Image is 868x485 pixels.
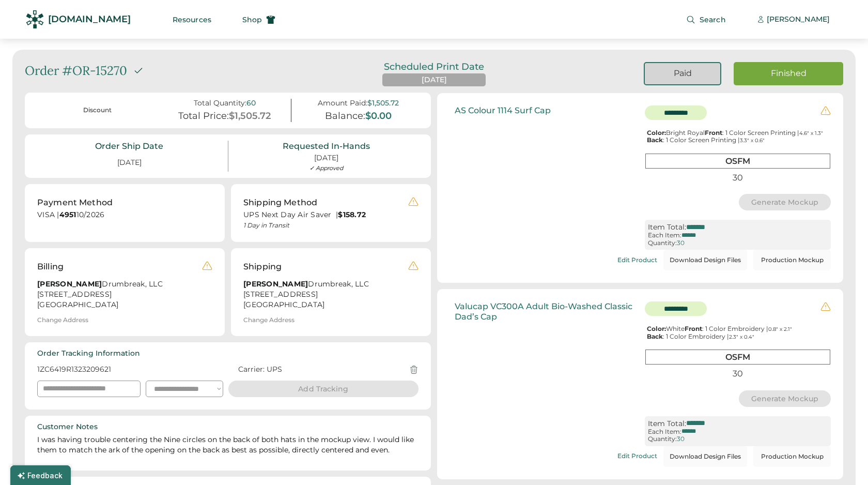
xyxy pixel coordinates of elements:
[194,99,246,108] div: Total Quantity:
[365,111,392,122] div: $0.00
[422,75,447,85] div: [DATE]
[677,239,685,247] div: 30
[645,171,830,185] div: 30
[645,129,831,144] div: Bright Royal : 1 Color Screen Printing | : 1 Color Screen Printing |
[450,119,540,210] img: yH5BAEAAAAALAAAAAABAAEAAAIBRAA7
[243,316,295,324] div: Change Address
[243,196,317,209] div: Shipping Method
[229,111,271,122] div: $1,505.72
[705,129,722,137] strong: Front
[617,256,657,264] div: Edit Product
[753,446,831,467] button: Production Mockup
[663,446,747,467] button: Download Design Files
[25,62,127,80] div: Order #OR-15270
[48,13,131,26] div: [DOMAIN_NAME]
[243,279,308,289] strong: [PERSON_NAME]
[455,301,636,321] div: Valucap VC300A Adult Bio-Washed Classic Dad’s Cap
[243,221,408,230] div: 1 Day in Transit
[677,435,685,443] div: 30
[657,68,708,79] div: Paid
[648,428,681,435] div: Each Item:
[243,210,408,220] div: UPS Next Day Air Saver |
[767,14,830,25] div: [PERSON_NAME]
[325,111,365,122] div: Balance:
[647,136,663,144] strong: Back
[37,210,212,223] div: VISA | 10/2026
[450,326,540,416] img: yH5BAEAAAAALAAAAAABAAEAAAIBRAA7
[243,279,408,310] div: Drumbreak, LLC [STREET_ADDRESS] [GEOGRAPHIC_DATA]
[617,452,657,460] div: Edit Product
[540,326,630,416] img: yH5BAEAAAAALAAAAAABAAEAAAIBRAA7
[685,325,702,332] strong: Front
[739,390,831,407] button: Generate Mockup
[647,325,666,332] strong: Color:
[309,164,343,172] div: ✓ Approved
[26,10,44,28] img: Rendered Logo - Screens
[648,232,681,239] div: Each Item:
[59,210,76,219] strong: 4951
[37,435,419,458] div: I was having trouble centering the Nine circles on the back of both hats in the mockup view. I wo...
[700,16,726,23] span: Search
[37,279,202,310] div: Drumbreak, LLC [STREET_ADDRESS] [GEOGRAPHIC_DATA]
[95,141,163,152] div: Order Ship Date
[645,350,830,365] div: OSFM
[246,99,256,108] div: 60
[178,111,229,122] div: Total Price:
[37,316,88,324] div: Change Address
[768,326,792,332] font: 0.8" x 2.1"
[540,119,630,210] img: yH5BAEAAAAALAAAAAABAAEAAAIBRAA7
[37,279,102,289] strong: [PERSON_NAME]
[238,365,282,375] div: Carrier: UPS
[645,154,830,169] div: OSFM
[230,9,288,30] button: Shop
[369,62,499,71] div: Scheduled Print Date
[283,141,370,152] div: Requested In-Hands
[314,153,338,163] div: [DATE]
[799,130,823,137] font: 4.6" x 1.3"
[37,196,113,209] div: Payment Method
[753,250,831,270] button: Production Mockup
[647,332,663,340] strong: Back
[674,9,738,30] button: Search
[37,365,111,375] div: 1ZC6419R1323209621
[663,250,747,270] button: Download Design Files
[367,99,399,108] div: $1,505.72
[243,261,282,273] div: Shipping
[647,129,666,137] strong: Color:
[37,348,140,359] div: Order Tracking Information
[160,9,224,30] button: Resources
[729,334,754,340] font: 2.3" x 0.4"
[645,325,831,340] div: White : 1 Color Embroidery | : 1 Color Embroidery |
[648,419,686,428] div: Item Total:
[740,137,765,144] font: 3.3" x 0.6"
[645,367,830,381] div: 30
[338,210,366,219] strong: $158.72
[648,239,677,247] div: Quantity:
[228,381,419,397] button: Add Tracking
[37,261,64,273] div: Billing
[318,99,367,108] div: Amount Paid:
[37,422,98,432] div: Customer Notes
[105,154,154,172] div: [DATE]
[242,16,262,23] span: Shop
[43,106,152,115] div: Discount
[739,194,831,210] button: Generate Mockup
[455,105,551,115] div: AS Colour 1114 Surf Cap
[648,223,686,232] div: Item Total:
[648,435,677,443] div: Quantity:
[746,68,831,79] div: Finished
